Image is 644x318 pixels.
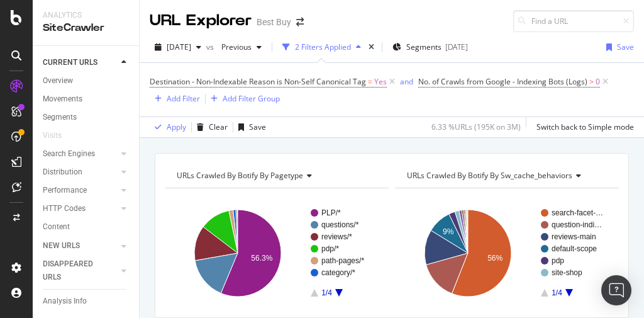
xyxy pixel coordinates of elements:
span: vs [206,42,216,52]
div: Apply [167,122,186,132]
text: category/* [321,268,355,277]
div: Performance [43,184,87,197]
h4: URLs Crawled By Botify By sw_cache_behaviors [404,166,608,186]
text: reviews/* [321,232,352,241]
text: path-pages/* [321,256,364,265]
a: HTTP Codes [43,202,118,215]
div: 6.33 % URLs ( 195K on 3M ) [431,122,521,132]
a: Visits [43,129,74,142]
div: arrow-right-arrow-left [296,18,304,26]
button: and [400,76,413,88]
button: Apply [150,117,186,137]
span: = [368,76,372,87]
span: Previous [216,42,252,52]
input: Find a URL [513,10,634,32]
a: Performance [43,184,118,197]
span: No. of Crawls from Google - Indexing Bots (Logs) [418,76,587,87]
div: [DATE] [445,42,468,52]
button: 2 Filters Applied [277,37,366,57]
button: Add Filter Group [206,91,280,106]
div: Search Engines [43,147,95,161]
text: question-indi… [552,220,602,229]
button: Switch back to Simple mode [531,117,634,137]
svg: A chart. [165,198,385,308]
div: Save [617,42,634,52]
text: questions/* [321,220,359,229]
text: reviews-main [552,232,596,241]
a: Segments [43,111,130,124]
div: Analysis Info [43,295,87,308]
button: Clear [192,117,228,137]
div: URL Explorer [150,10,252,31]
span: 0 [596,73,600,91]
span: Destination - Non-Indexable Reason is Non-Self Canonical Tag [150,76,366,87]
div: SiteCrawler [43,21,129,35]
div: Movements [43,93,82,106]
div: HTTP Codes [43,202,86,215]
span: Yes [374,73,387,91]
div: Switch back to Simple mode [536,122,634,132]
button: [DATE] [150,37,206,57]
a: Search Engines [43,147,118,161]
text: pdp [552,256,564,265]
a: NEW URLS [43,239,118,253]
span: Segments [406,42,441,52]
text: search-facet-… [552,208,603,217]
div: Content [43,220,70,234]
div: DISAPPEARED URLS [43,258,106,284]
div: Add Filter Group [223,93,280,104]
text: default-scope [552,244,597,253]
button: Save [601,37,634,57]
button: Previous [216,37,267,57]
div: Segments [43,111,77,124]
button: Add Filter [150,91,200,106]
text: pdp/* [321,244,339,253]
span: URLs Crawled By Botify By pagetype [177,170,303,181]
div: CURRENT URLS [43,56,97,69]
div: Save [249,122,266,132]
a: Movements [43,93,130,106]
text: 56.3% [251,254,272,263]
text: site-shop [552,268,582,277]
text: 56% [487,254,502,263]
svg: A chart. [395,198,615,308]
div: NEW URLS [43,239,80,253]
div: 2 Filters Applied [295,42,351,52]
div: Distribution [43,166,82,179]
div: Add Filter [167,93,200,104]
div: times [366,41,377,54]
div: Visits [43,129,62,142]
a: CURRENT URLS [43,56,118,69]
h4: URLs Crawled By Botify By pagetype [174,166,377,186]
text: 9% [443,227,454,236]
a: Content [43,220,130,234]
text: PLP/* [321,208,341,217]
text: 1/4 [552,288,562,297]
div: Clear [209,122,228,132]
button: Save [233,117,266,137]
div: and [400,76,413,87]
a: DISAPPEARED URLS [43,258,118,284]
a: Analysis Info [43,295,130,308]
div: Best Buy [257,16,291,28]
div: Analytics [43,10,129,21]
text: 1/4 [321,288,332,297]
span: URLs Crawled By Botify By sw_cache_behaviors [407,170,572,181]
span: > [589,76,594,87]
span: 2025 Sep. 2nd [167,42,191,52]
a: Distribution [43,166,118,179]
button: Segments[DATE] [387,37,473,57]
a: Overview [43,74,130,88]
div: Overview [43,74,73,88]
div: Open Intercom Messenger [601,275,631,305]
